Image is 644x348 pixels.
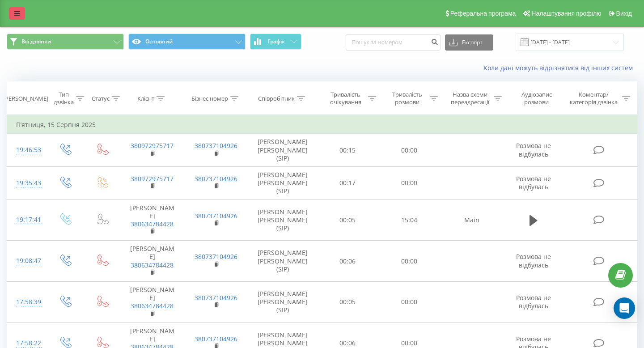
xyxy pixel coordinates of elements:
[483,64,637,72] a: Коли дані можуть відрізнятися вiд інших систем
[512,91,561,106] div: Аудіозапис розмови
[568,91,620,106] div: Коментар/категорія дзвінка
[248,166,317,199] td: [PERSON_NAME] [PERSON_NAME] (SIP)
[16,174,38,192] div: 19:35:43
[440,199,504,241] td: Main
[531,10,601,17] span: Налаштування профілю
[21,38,51,45] span: Всі дзвінки
[3,95,48,102] div: [PERSON_NAME]
[248,241,317,282] td: [PERSON_NAME] [PERSON_NAME] (SIP)
[195,293,237,302] a: 380737104926
[317,241,379,282] td: 00:06
[131,301,174,310] a: 380634784428
[16,252,38,270] div: 19:08:47
[317,166,379,199] td: 00:17
[248,134,317,167] td: [PERSON_NAME] [PERSON_NAME] (SIP)
[516,252,551,269] span: Розмова не відбулась
[131,141,174,150] a: 380972975717
[137,95,154,102] div: Клієнт
[267,38,285,45] span: Графік
[54,91,74,106] div: Тип дзвінка
[450,10,516,17] span: Реферальна програма
[7,116,637,134] td: П’ятниця, 15 Серпня 2025
[516,174,551,191] span: Розмова не відбулась
[614,297,635,319] div: Open Intercom Messenger
[7,34,124,50] button: Всі дзвінки
[195,212,237,220] a: 380737104926
[195,252,237,261] a: 380737104926
[317,134,379,167] td: 00:15
[317,199,379,241] td: 00:05
[195,174,237,183] a: 380737104926
[16,211,38,229] div: 19:17:41
[248,282,317,323] td: [PERSON_NAME] [PERSON_NAME] (SIP)
[16,141,38,159] div: 19:46:53
[195,141,237,150] a: 380737104926
[325,91,366,106] div: Тривалість очікування
[128,34,246,50] button: Основний
[258,95,295,102] div: Співробітник
[191,95,228,102] div: Бізнес номер
[516,293,551,310] span: Розмова не відбулась
[386,91,428,106] div: Тривалість розмови
[378,282,440,323] td: 00:00
[16,293,38,311] div: 17:58:39
[616,10,632,17] span: Вихід
[448,91,491,106] div: Назва схеми переадресації
[120,199,184,241] td: [PERSON_NAME]
[131,174,174,183] a: 380972975717
[317,282,379,323] td: 00:05
[92,95,110,102] div: Статус
[378,166,440,199] td: 00:00
[195,335,237,343] a: 380737104926
[120,282,184,323] td: [PERSON_NAME]
[250,34,301,50] button: Графік
[120,241,184,282] td: [PERSON_NAME]
[378,199,440,241] td: 15:04
[131,261,174,269] a: 380634784428
[378,241,440,282] td: 00:00
[131,220,174,228] a: 380634784428
[248,199,317,241] td: [PERSON_NAME] [PERSON_NAME] (SIP)
[378,134,440,167] td: 00:00
[445,34,493,51] button: Експорт
[516,141,551,158] span: Розмова не відбулась
[346,34,441,51] input: Пошук за номером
